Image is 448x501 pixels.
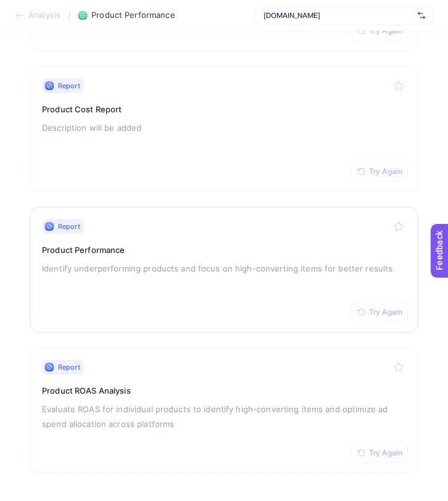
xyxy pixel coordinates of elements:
[58,362,80,372] span: Report
[58,222,80,231] span: Report
[351,302,408,322] button: Try Again
[351,443,408,463] button: Try Again
[369,307,402,317] span: Try Again
[42,261,406,276] p: Identify underperforming products and focus on high-converting items for better results.
[42,120,406,135] p: Description will be added
[369,448,402,458] span: Try Again
[42,402,406,431] p: Evaluate ROAS for individual products to identify high-converting items and optimize ad spend all...
[369,167,402,176] span: Try Again
[42,384,406,397] h3: Product ROAS Analysis
[30,66,418,192] a: ReportTry AgainProduct Cost ReportDescription will be added
[28,10,60,20] span: Analysis
[30,207,418,333] a: ReportTry AgainProduct PerformanceIdentify underperforming products and focus on high-converting ...
[418,9,425,22] img: svg%3e
[7,4,47,14] span: Feedback
[42,103,406,115] h3: Product Cost Report
[30,347,418,473] a: ReportTry AgainProduct ROAS AnalysisEvaluate ROAS for individual products to identify high-conver...
[351,162,408,181] button: Try Again
[263,10,413,20] span: [DOMAIN_NAME]
[351,21,408,41] button: Try Again
[42,244,406,256] h3: Product Performance
[369,26,402,36] span: Try Again
[58,81,80,91] span: Report
[91,10,175,20] span: Product Performance
[68,10,71,20] span: /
